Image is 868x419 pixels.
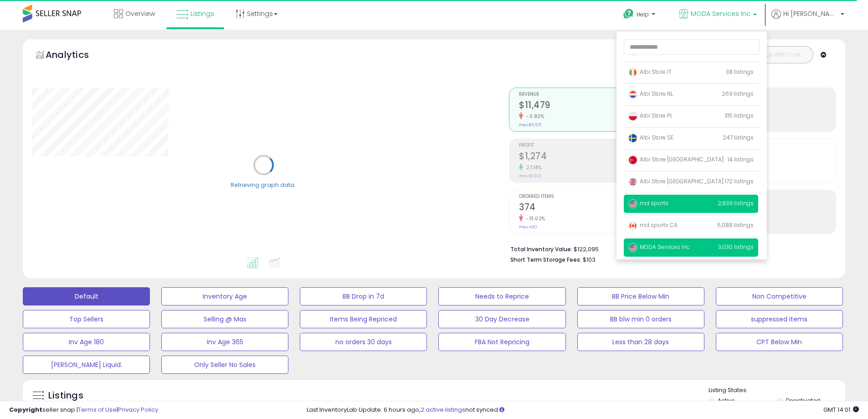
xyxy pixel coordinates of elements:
[628,221,678,229] span: md sports CA
[438,310,565,328] button: 30 Day Decrease
[519,151,668,163] h2: $1,274
[519,92,668,97] span: Revenue
[628,68,672,76] span: Albi Store IT
[9,406,158,414] div: seller snap | |
[637,10,649,18] span: Help
[510,256,581,264] b: Short Term Storage Fees:
[716,310,843,328] button: suppressed items
[300,287,427,305] button: BB Drop in 7d
[161,333,288,351] button: Inv Age 365
[628,177,637,186] img: uk.png
[771,9,844,30] a: Hi [PERSON_NAME]
[421,405,465,414] a: 2 active listings
[628,199,668,207] span: md sports
[510,245,572,253] b: Total Inventory Value:
[628,112,673,119] span: Albi Store PL
[628,134,673,141] span: Albi Store SE
[23,310,150,328] button: Top Sellers
[523,215,545,222] small: -13.02%
[628,221,637,230] img: canada.png
[161,287,288,305] button: Inventory Age
[190,9,214,18] span: Listings
[23,287,150,305] button: Default
[23,333,150,351] button: Inv Age 180
[742,49,810,61] button: Listings With Cost
[523,113,544,120] small: -0.80%
[300,333,427,351] button: no orders 30 days
[716,333,843,351] button: CPT Below Min
[161,356,288,374] button: Only Seller No Sales
[628,155,637,165] img: turkey.png
[510,243,829,254] li: $122,095
[623,8,634,20] i: Get Help
[125,9,155,18] span: Overview
[577,287,704,305] button: BB Price Below Min
[583,255,596,264] span: $103
[726,68,754,76] span: 38 listings
[307,406,859,414] div: Last InventoryLab Update: 6 hours ago, not synced.
[628,112,637,121] img: poland.png
[725,177,754,185] span: 172 listings
[46,48,107,63] h5: Analytics
[300,310,427,328] button: Items Being Repriced
[519,122,541,128] small: Prev: $11,571
[519,224,537,230] small: Prev: 430
[9,405,42,414] strong: Copyright
[577,310,704,328] button: BB blw min 0 orders
[118,405,158,414] a: Privacy Policy
[78,405,117,414] a: Terms of Use
[628,243,690,251] span: MODA Services Inc
[519,173,541,179] small: Prev: $1,002
[577,333,704,351] button: Less than 28 days
[718,397,734,404] label: Active
[716,287,843,305] button: Non Competitive
[438,287,565,305] button: Needs to Reprice
[722,90,754,98] span: 269 listings
[519,100,668,112] h2: $11,479
[728,155,754,163] span: 14 listings
[628,134,637,143] img: sweden.png
[628,243,637,252] img: usa.png
[628,90,637,99] img: netherlands.png
[717,221,754,229] span: 5,088 listings
[523,164,541,171] small: 27.14%
[628,199,637,208] img: usa.png
[724,112,754,119] span: 315 listings
[823,405,859,414] span: 2025-08-15 14:01 GMT
[438,333,565,351] button: FBA Not Repricing
[231,181,297,189] div: Retrieving graph data..
[519,194,668,199] span: Ordered Items
[519,202,668,214] h2: 374
[628,155,724,163] span: Albi Store [GEOGRAPHIC_DATA]
[786,397,820,404] label: Deactivated
[718,243,754,251] span: 3,030 listings
[691,9,750,18] span: MODA Services Inc
[628,90,673,98] span: Albi Store NL
[718,199,754,207] span: 2,839 listings
[161,310,288,328] button: Selling @ Max
[616,1,664,30] a: Help
[628,68,637,77] img: italy.png
[23,356,150,374] button: [PERSON_NAME] Liquid.
[723,134,754,141] span: 247 listings
[628,177,724,185] span: Albi Store [GEOGRAPHIC_DATA]
[48,389,83,402] h5: Listings
[519,143,668,148] span: Profit
[783,9,838,18] span: Hi [PERSON_NAME]
[709,386,845,395] p: Listing States:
